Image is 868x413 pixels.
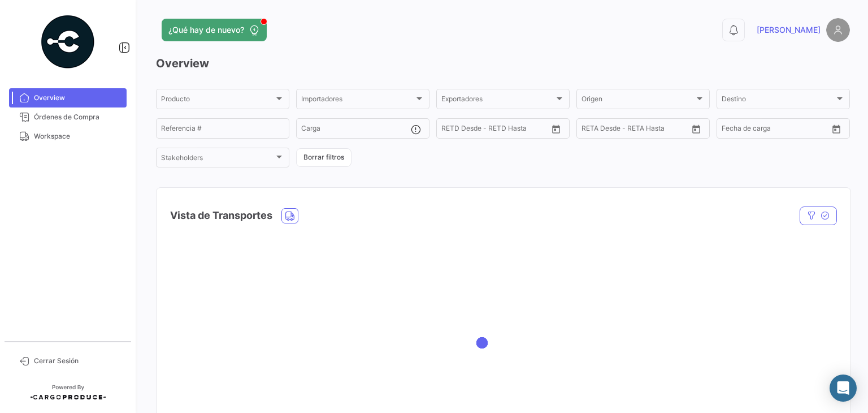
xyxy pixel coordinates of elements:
button: Open calendar [548,121,565,137]
a: Workspace [9,127,127,146]
span: Stakeholders [161,156,274,164]
button: Land [282,209,298,223]
span: Overview [34,93,122,103]
button: Open calendar [828,121,845,137]
h4: Vista de Transportes [170,208,272,223]
div: Abrir Intercom Messenger [830,375,857,402]
input: Hasta [610,126,661,134]
span: Importadores [301,97,414,105]
h3: Overview [156,55,850,71]
span: Destino [722,97,835,105]
input: Hasta [470,126,520,134]
span: Producto [161,97,274,105]
span: Exportadores [441,97,554,105]
span: Órdenes de Compra [34,112,122,122]
button: ¿Qué hay de nuevo? [162,19,267,41]
span: Cerrar Sesión [34,356,122,366]
input: Hasta [750,126,801,134]
span: [PERSON_NAME] [757,24,821,36]
span: ¿Qué hay de nuevo? [168,24,244,36]
img: powered-by.png [40,14,96,70]
button: Borrar filtros [296,148,351,167]
span: Workspace [34,131,122,141]
input: Desde [722,126,742,134]
span: Origen [581,97,695,105]
input: Desde [441,126,462,134]
input: Desde [581,126,602,134]
a: Overview [9,88,127,107]
a: Órdenes de Compra [9,107,127,127]
img: placeholder-user.png [826,18,850,42]
button: Open calendar [688,121,705,137]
